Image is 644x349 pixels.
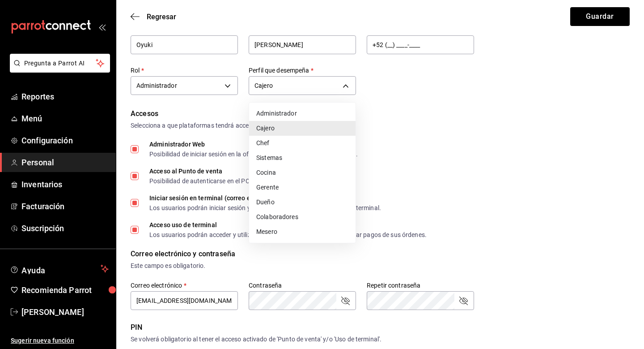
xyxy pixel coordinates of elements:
[249,195,356,210] li: Dueño
[249,224,356,239] li: Mesero
[249,106,356,121] li: Administrador
[249,165,356,180] li: Cocina
[249,180,356,195] li: Gerente
[249,121,356,136] li: Cajero
[249,151,356,165] li: Sistemas
[249,136,356,151] li: Chef
[249,210,356,224] li: Colaboradores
